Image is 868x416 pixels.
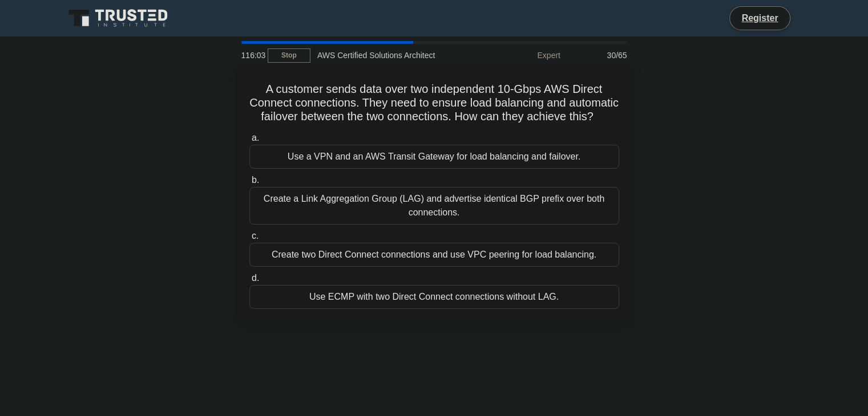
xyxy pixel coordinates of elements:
a: Stop [268,48,310,63]
div: Create two Direct Connect connections and use VPC peering for load balancing. [249,243,619,267]
div: Expert [467,44,567,67]
span: a. [252,133,259,142]
span: b. [252,175,259,185]
a: Register [734,11,785,25]
div: 30/65 [567,44,634,67]
div: Use ECMP with two Direct Connect connections without LAG. [249,285,619,309]
h5: A customer sends data over two independent 10-Gbps AWS Direct Connect connections. They need to e... [248,82,620,124]
span: d. [252,273,259,283]
div: 116:03 [235,44,268,67]
div: Use a VPN and an AWS Transit Gateway for load balancing and failover. [249,145,619,169]
div: Create a Link Aggregation Group (LAG) and advertise identical BGP prefix over both connections. [249,187,619,225]
span: c. [252,231,259,240]
div: AWS Certified Solutions Architect [310,44,467,67]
